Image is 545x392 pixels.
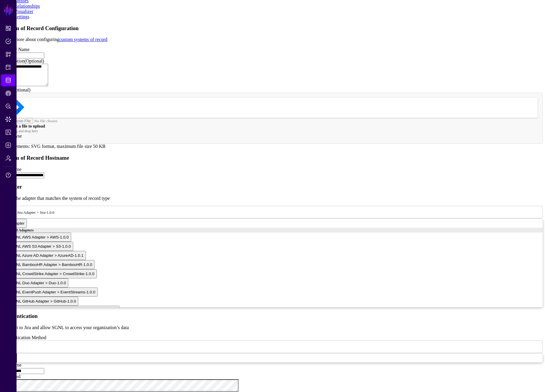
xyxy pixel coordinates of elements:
span: SGNL Duo Adapter > Duo-1.0.0 [11,281,66,285]
button: SGNL AWS S3 Adapter > S3-1.0.0 [8,242,73,251]
p: Learn more about configuring [2,37,543,42]
span: SGNL EventPush Adapter > EventStreams-1.0.0 [11,290,95,294]
a: Settings [14,14,30,19]
a: Relationships [14,4,40,9]
a: Identity Data Fabric [1,74,15,86]
span: SGNL GitHub Adapter > GitHub-1.0.0 [11,299,76,303]
span: SGNL Jira Adapter > Jira-1.0.0 [6,210,54,215]
button: SGNL CrowdStrike Adapter > CrowdStrike-1.0.0 [8,269,97,278]
span: Logs [5,142,11,148]
p: Select the adapter that matches the system of record type [2,196,543,201]
span: SGNL AWS S3 Adapter > S3-1.0.0 [11,244,71,249]
span: Reports [5,129,11,135]
a: Logs [1,139,15,151]
button: SGNL GitHub Adapter > GitHub-1.0.0 [8,297,78,306]
h3: System of Record Hostname [2,155,543,161]
a: Policy Lens [1,100,15,112]
label: Authentication Method [2,335,46,340]
span: Protected Systems [5,64,11,70]
a: CAEP Hub [1,87,15,99]
p: or drag and drop here [7,129,538,133]
span: Data Lens [5,116,11,122]
a: Protected Systems [1,61,15,73]
button: SGNL AWS Adapter > AWS-1.0.0 [8,233,71,242]
div: Requirements: SVG format, maximum file size 50 KB [2,144,543,149]
span: Support [5,172,11,178]
span: Snippets [5,51,11,57]
span: SGNL AWS Adapter > AWS-1.0.0 [11,235,69,239]
span: (Optional) [11,87,30,92]
span: SGNL CrowdStrike Adapter > CrowdStrike-1.0.0 [11,272,94,276]
p: Connect to Jira and allow SGNL to access your organization’s data [2,325,543,330]
a: Visualizer [14,9,33,14]
a: SGNL [4,4,14,17]
button: SGNL Google Workspace Adapter > GoogleWorkspace-1.0.0 [8,306,120,315]
span: SGNL BambooHR Adapter > BambooHR-1.0.0 [11,262,92,267]
span: Admin [5,155,11,161]
h3: Adapter [2,184,543,190]
a: custom systems of record [59,37,107,42]
a: Admin [1,152,15,164]
span: Policies [5,38,11,44]
button: SGNL BambooHR Adapter > BambooHR-1.0.0 [8,260,94,269]
label: Display Name [2,47,30,52]
span: Identity Data Fabric [5,77,11,83]
span: CAEP Hub [5,90,11,96]
h4: Select a file to upload [7,124,538,129]
img: svg+xml;base64,PHN2ZyB3aWR0aD0iNjQiIGhlaWdodD0iNjQiIHZpZXdCb3g9IjAgMCA2NCA2NCIgZmlsbD0ibm9uZSIgeG... [7,98,26,117]
button: SGNL Azure AD Adapter > AzureAD-1.0.1 [8,251,86,260]
a: Policies [1,35,15,47]
div: Standard Adapters [2,228,543,233]
span: Policy Lens [5,103,11,109]
h3: Authentication [2,313,543,319]
button: SGNL Duo Adapter > Duo-1.0.0 [8,278,68,288]
span: (Optional) [25,58,44,63]
span: No Adapter [5,221,25,226]
span: SGNL Azure AD Adapter > AzureAD-1.0.1 [11,253,84,258]
a: Snippets [1,48,15,60]
a: Dashboard [1,22,15,34]
a: Data Lens [1,113,15,125]
label: Description [2,58,44,63]
span: Dashboard [5,25,11,31]
h3: System of Record Configuration [2,25,543,32]
button: SGNL EventPush Adapter > EventStreams-1.0.0 [8,288,98,297]
a: Reports [1,126,15,138]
